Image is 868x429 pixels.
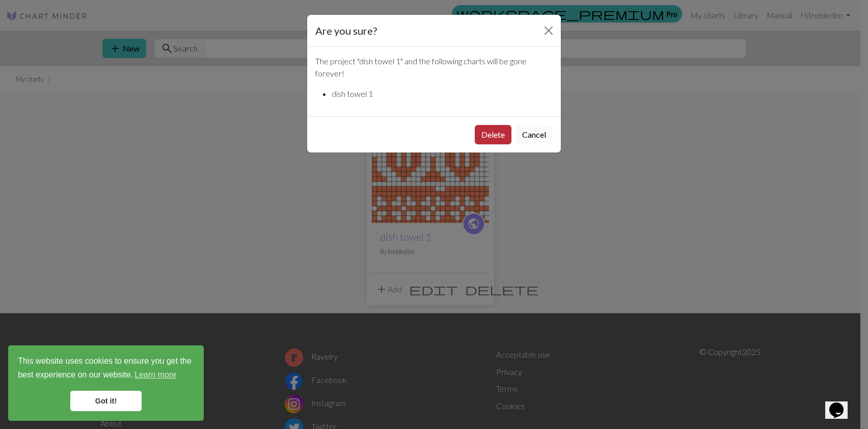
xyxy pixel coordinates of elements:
[315,23,377,38] h5: Are you sure?
[18,355,194,383] span: This website uses cookies to ensure you get the best experience on our website.
[332,88,553,100] li: dish towel 1
[475,125,511,144] button: Delete
[315,55,553,80] p: The project " dish towel 1 " and the following charts will be gone forever!
[516,125,553,144] button: Cancel
[540,22,557,39] button: Close
[133,367,178,383] a: learn more about cookies
[70,391,142,411] a: dismiss cookie message
[825,388,858,419] iframe: chat widget
[8,345,204,421] div: cookieconsent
